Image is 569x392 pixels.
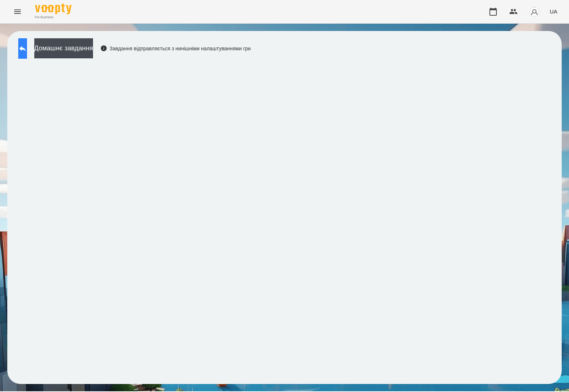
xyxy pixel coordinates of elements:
[9,3,26,20] button: Menu
[100,45,251,52] div: Завдання відправляється з нинішніми налаштуваннями гри
[35,15,71,20] span: For Business
[35,4,71,14] img: Voopty Logo
[547,5,560,18] button: UA
[550,8,557,15] span: UA
[34,38,93,58] button: Домашнє завдання
[529,7,539,17] img: avatar_s.png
